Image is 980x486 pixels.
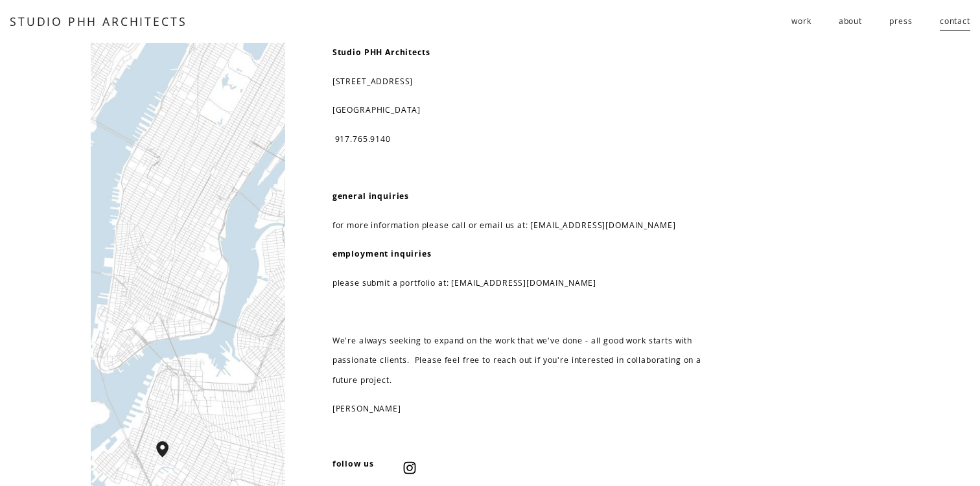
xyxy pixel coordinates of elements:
[332,100,729,120] p: [GEOGRAPHIC_DATA]
[791,12,811,31] span: work
[332,72,729,91] p: [STREET_ADDRESS]
[10,14,187,29] a: STUDIO PHH ARCHITECTS
[332,191,410,202] strong: general inquiries
[332,458,374,469] strong: follow us
[332,248,432,259] strong: employment inquiries
[839,11,862,32] a: about
[332,130,729,149] p: 917.765.9140
[332,331,729,390] p: We're always seeking to expand on the work that we've done - all good work starts with passionate...
[332,47,430,58] strong: Studio PHH Architects
[332,216,729,235] p: for more information please call or email us at: [EMAIL_ADDRESS][DOMAIN_NAME]
[332,399,729,419] p: [PERSON_NAME]
[791,11,811,32] a: folder dropdown
[332,273,729,293] p: please submit a portfolio at: [EMAIL_ADDRESS][DOMAIN_NAME]
[889,11,912,32] a: press
[940,11,970,32] a: contact
[403,461,416,474] a: Instagram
